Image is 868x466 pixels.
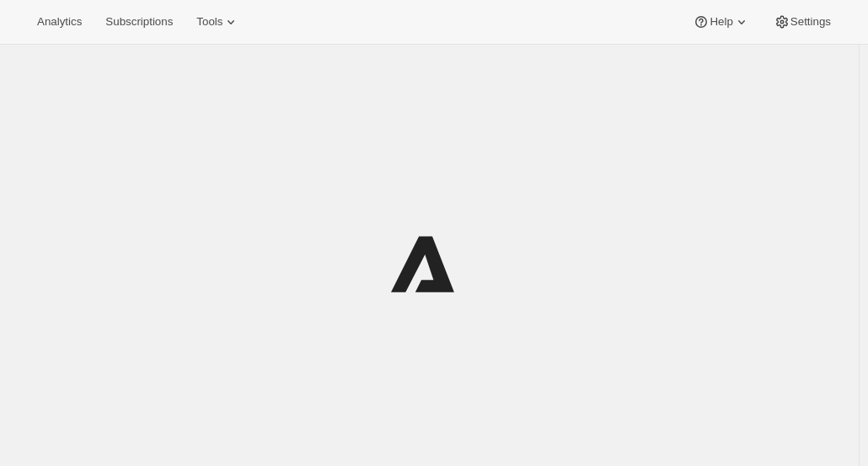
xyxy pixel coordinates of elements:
[196,15,222,29] span: Tools
[95,10,183,34] button: Subscriptions
[105,15,173,29] span: Subscriptions
[764,10,841,34] button: Settings
[37,15,82,29] span: Analytics
[27,10,92,34] button: Analytics
[790,15,831,29] span: Settings
[186,10,249,34] button: Tools
[683,10,759,34] button: Help
[710,15,732,29] span: Help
